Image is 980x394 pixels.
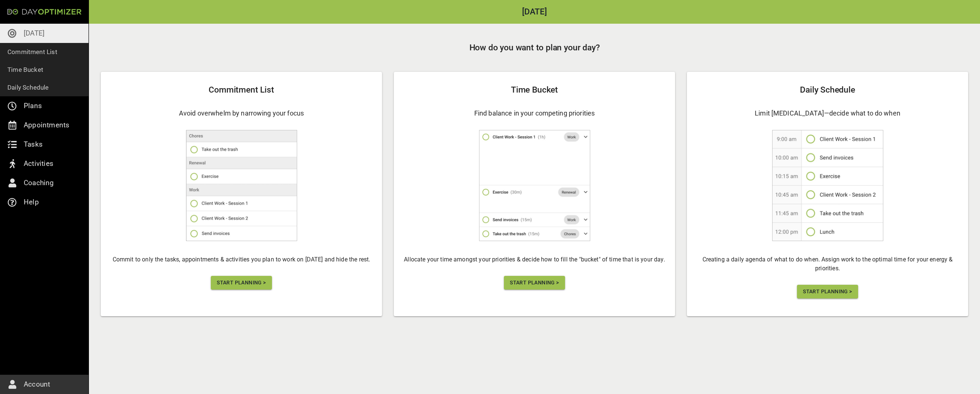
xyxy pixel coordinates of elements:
span: Start Planning > [217,278,266,287]
h4: Limit [MEDICAL_DATA]—decide what to do when [693,108,962,118]
h2: Daily Schedule [693,84,962,96]
button: Start Planning > [797,285,858,298]
span: Start Planning > [803,287,852,296]
h2: [DATE] [89,8,980,16]
p: Help [24,196,39,208]
p: Tasks [24,138,43,150]
span: Start Planning > [510,278,559,287]
h2: Commitment List [107,84,376,96]
p: Commitment List [7,47,57,57]
p: Account [24,378,50,390]
p: Plans [24,100,42,112]
h6: Creating a daily agenda of what to do when. Assign work to the optimal time for your energy & pri... [693,255,962,273]
p: [DATE] [24,27,44,39]
p: Activities [24,158,53,170]
h2: Time Bucket [400,84,669,96]
h6: Commit to only the tasks, appointments & activities you plan to work on [DATE] and hide the rest. [107,255,376,264]
img: Day Optimizer [7,9,82,15]
p: Appointments [24,119,69,131]
p: Daily Schedule [7,82,49,93]
p: Time Bucket [7,64,43,75]
p: Coaching [24,177,54,189]
button: Start Planning > [211,276,272,290]
h4: Avoid overwhelm by narrowing your focus [107,108,376,118]
h2: How do you want to plan your day? [101,41,968,54]
button: Start Planning > [504,276,565,290]
h4: Find balance in your competing priorities [400,108,669,118]
h6: Allocate your time amongst your priorities & decide how to fill the "bucket" of time that is your... [400,255,669,264]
